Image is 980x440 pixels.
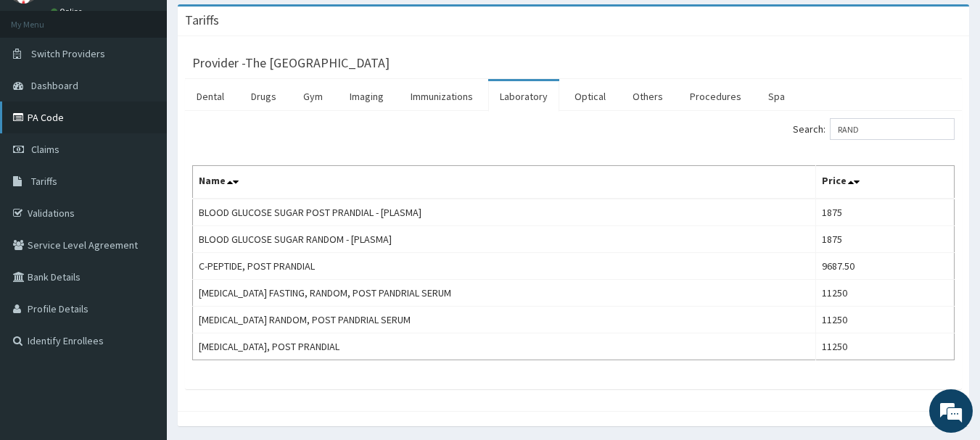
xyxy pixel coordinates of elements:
td: C-PEPTIDE, POST PRANDIAL [193,253,816,280]
a: Procedures [678,81,753,112]
th: Price [816,166,955,199]
div: Minimize live chat window [238,7,273,42]
td: 1875 [816,199,955,226]
a: Spa [757,81,796,112]
th: Name [193,166,816,199]
td: 11250 [816,333,955,360]
span: Switch Providers [31,47,105,60]
h3: Tariffs [185,14,219,27]
td: [MEDICAL_DATA] RANDOM, POST PANDRIAL SERUM [193,307,816,333]
a: Others [621,81,675,112]
td: [MEDICAL_DATA], POST PRANDIAL [193,333,816,360]
td: 11250 [816,280,955,307]
input: Search: [830,118,955,140]
span: Tariffs [31,175,57,188]
td: [MEDICAL_DATA] FASTING, RANDOM, POST PANDRIAL SERUM [193,280,816,307]
a: Optical [563,81,617,112]
h3: Provider - The [GEOGRAPHIC_DATA] [192,57,390,70]
a: Online [51,7,86,17]
td: BLOOD GLUCOSE SUGAR RANDOM - [PLASMA] [193,226,816,253]
td: 1875 [816,226,955,253]
img: d_794563401_company_1708531726252_794563401 [27,72,59,109]
span: We're online! [84,129,200,275]
a: Dental [185,81,236,112]
span: Dashboard [31,79,78,92]
div: Chat with us now [75,81,244,100]
textarea: Type your message and hit 'Enter' [7,289,276,340]
td: BLOOD GLUCOSE SUGAR POST PRANDIAL - [PLASMA] [193,199,816,226]
label: Search: [793,118,955,140]
a: Drugs [239,81,288,112]
a: Laboratory [488,81,559,112]
a: Gym [292,81,334,112]
a: Imaging [338,81,395,112]
span: Claims [31,143,59,156]
a: Immunizations [399,81,485,112]
td: 11250 [816,307,955,333]
td: 9687.50 [816,253,955,280]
